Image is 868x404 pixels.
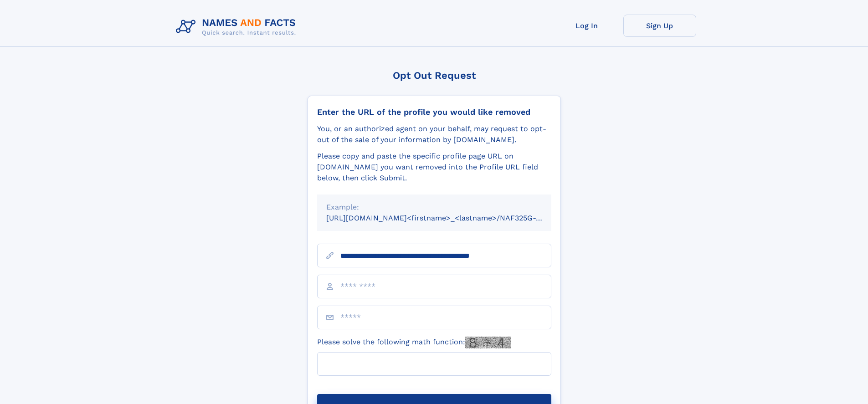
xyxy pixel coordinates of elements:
div: Enter the URL of the profile you would like removed [317,107,551,117]
div: Example: [326,202,542,213]
a: Log In [550,15,623,37]
div: Opt Out Request [308,70,561,81]
label: Please solve the following math function: [317,337,511,348]
small: [URL][DOMAIN_NAME]<firstname>_<lastname>/NAF325G-xxxxxxxx [326,214,569,222]
div: Please copy and paste the specific profile page URL on [DOMAIN_NAME] you want removed into the Pr... [317,151,551,184]
div: You, or an authorized agent on your behalf, may request to opt-out of the sale of your informatio... [317,123,551,145]
a: Sign Up [623,15,696,37]
img: Logo Names and Facts [172,15,303,39]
